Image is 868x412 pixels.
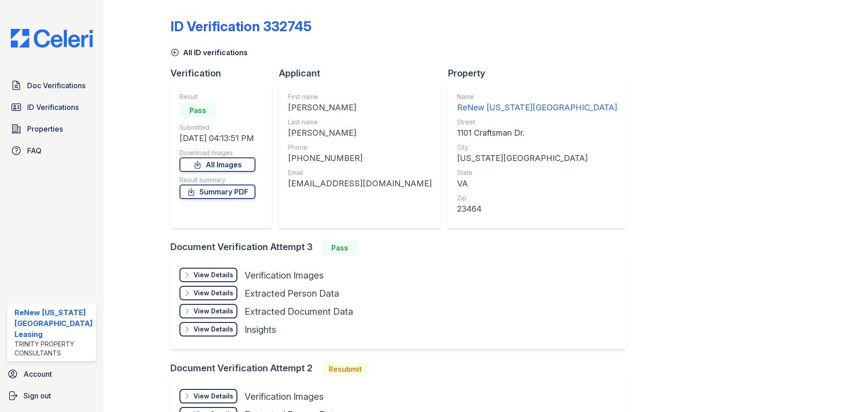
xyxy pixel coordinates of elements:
[7,142,96,160] a: FAQ
[170,362,633,376] div: Document Verification Attempt 2
[170,47,248,58] a: All ID verifications
[4,387,100,405] a: Sign out
[170,241,633,255] div: Document Verification Attempt 3
[457,177,617,190] div: VA
[27,80,85,91] span: Doc Verifications
[179,132,255,145] div: [DATE] 04:13:51 PM
[245,269,324,282] div: Verification Images
[4,365,100,383] a: Account
[7,98,96,116] a: ID Verifications
[4,29,100,47] img: CE_Logo_Blue-a8612792a0a2168367f1c8372b55b34899dd931a85d93a1a3d3e32e68fde9ad4.png
[245,390,324,403] div: Verification Images
[179,103,216,118] div: Pass
[457,118,617,127] div: Street
[27,145,42,156] span: FAQ
[193,289,233,298] div: View Details
[179,157,255,172] a: All Images
[457,101,617,114] div: ReNew [US_STATE][GEOGRAPHIC_DATA]
[288,152,432,165] div: [PHONE_NUMBER]
[245,323,276,336] div: Insights
[457,152,617,165] div: [US_STATE][GEOGRAPHIC_DATA]
[288,168,432,177] div: Email
[448,67,633,80] div: Property
[288,92,432,101] div: First name
[288,177,432,190] div: [EMAIL_ADDRESS][DOMAIN_NAME]
[170,67,279,80] div: Verification
[24,390,51,401] span: Sign out
[7,76,96,95] a: Doc Verifications
[170,18,311,34] div: ID Verification 332745
[179,148,255,157] div: Download Images
[321,362,369,376] div: Resubmit
[14,340,93,358] div: Trinity Property Consultants
[179,92,255,101] div: Result
[193,392,233,401] div: View Details
[457,92,617,114] a: Name ReNew [US_STATE][GEOGRAPHIC_DATA]
[193,270,233,279] div: View Details
[279,67,448,80] div: Applicant
[457,143,617,152] div: City
[193,307,233,316] div: View Details
[14,307,93,340] div: ReNew [US_STATE][GEOGRAPHIC_DATA] Leasing
[179,175,255,185] div: Result summary
[457,92,617,101] div: Name
[27,123,63,134] span: Properties
[457,127,617,139] div: 1101 Craftsman Dr.
[457,168,617,177] div: State
[24,369,52,379] span: Account
[193,325,233,334] div: View Details
[179,123,255,132] div: Submitted
[288,101,432,114] div: [PERSON_NAME]
[245,305,353,318] div: Extracted Document Data
[7,120,96,138] a: Properties
[288,118,432,127] div: Last name
[321,241,358,255] div: Pass
[457,194,617,203] div: Zip
[245,287,339,300] div: Extracted Person Data
[179,185,255,199] a: Summary PDF
[288,127,432,139] div: [PERSON_NAME]
[288,143,432,152] div: Phone
[457,203,617,215] div: 23464
[27,102,79,113] span: ID Verifications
